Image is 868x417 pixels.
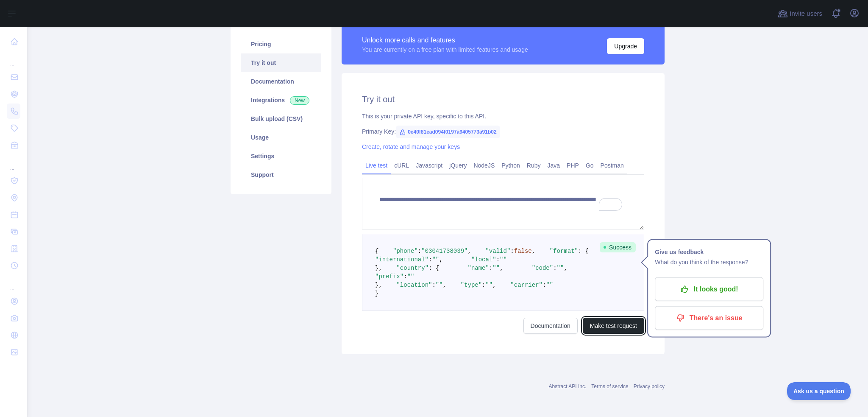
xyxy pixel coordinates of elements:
[776,7,824,20] button: Invite users
[661,311,757,325] p: There's an issue
[362,143,460,150] a: Create, rotate and manage your keys
[500,256,507,263] span: ""
[241,147,321,165] a: Settings
[393,248,418,255] span: "phone"
[661,282,757,297] p: It looks good!
[443,282,446,288] span: ,
[362,93,644,105] h2: Try it out
[432,256,439,263] span: ""
[498,159,523,172] a: Python
[470,159,498,172] a: NodeJS
[362,159,391,172] a: Live test
[461,282,482,288] span: "type"
[546,282,553,288] span: ""
[428,265,439,271] span: : {
[482,282,485,288] span: :
[514,248,532,255] span: false
[412,159,446,172] a: Javascript
[557,265,564,271] span: ""
[241,53,321,72] a: Try it out
[790,9,822,19] span: Invite users
[485,248,510,255] span: "valid"
[467,265,489,271] span: "name"
[600,242,636,252] span: Success
[471,256,496,263] span: "local"
[396,265,428,271] span: "country"
[241,109,321,128] a: Bulk upload (CSV)
[396,126,500,138] span: 0e40f81ead094f0197a9405773a91b02
[532,248,535,255] span: ,
[655,247,763,257] h1: Give us feedback
[564,265,567,271] span: ,
[375,290,378,297] span: }
[391,159,412,172] a: cURL
[583,318,644,334] button: Make test request
[787,382,851,400] iframe: Toggle Customer Support
[241,91,321,109] a: Integrations New
[597,159,627,172] a: Postman
[241,128,321,147] a: Usage
[655,306,763,330] button: There's an issue
[550,248,578,255] span: "format"
[542,282,546,288] span: :
[655,257,763,267] p: What do you think of the response?
[418,248,421,255] span: :
[396,282,432,288] span: "location"
[486,282,493,288] span: ""
[549,383,587,389] a: Abstract API Inc.
[582,159,597,172] a: Go
[362,112,644,120] div: This is your private API key, specific to this API.
[492,265,500,271] span: ""
[553,265,556,271] span: :
[544,159,564,172] a: Java
[446,159,470,172] a: jQuery
[563,159,582,172] a: PHP
[375,256,428,263] span: "international"
[492,282,496,288] span: ,
[7,51,20,68] div: ...
[489,265,492,271] span: :
[634,383,665,389] a: Privacy policy
[523,159,544,172] a: Ruby
[655,277,763,301] button: It looks good!
[428,256,432,263] span: :
[403,273,407,280] span: :
[496,256,500,263] span: :
[241,165,321,184] a: Support
[290,96,309,105] span: New
[467,248,471,255] span: ,
[436,282,443,288] span: ""
[578,248,589,255] span: : {
[362,127,644,136] div: Primary Key:
[375,282,382,288] span: },
[362,178,644,229] textarea: To enrich screen reader interactions, please activate Accessibility in Grammarly extension settings
[7,275,20,292] div: ...
[439,256,442,263] span: ,
[375,248,378,255] span: {
[500,265,503,271] span: ,
[7,154,20,171] div: ...
[362,35,528,45] div: Unlock more calls and features
[607,38,644,54] button: Upgrade
[362,45,528,54] div: You are currently on a free plan with limited features and usage
[591,383,628,389] a: Terms of service
[407,273,415,280] span: ""
[510,248,514,255] span: :
[241,72,321,91] a: Documentation
[532,265,553,271] span: "code"
[432,282,435,288] span: :
[510,282,542,288] span: "carrier"
[375,273,403,280] span: "prefix"
[523,318,578,334] a: Documentation
[241,35,321,53] a: Pricing
[421,248,467,255] span: "03041738039"
[375,265,382,271] span: },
